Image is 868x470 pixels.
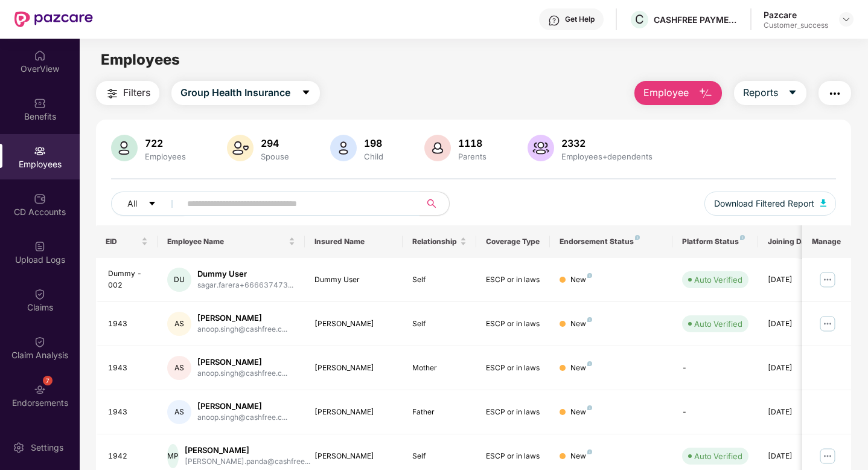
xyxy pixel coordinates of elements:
[27,442,67,454] div: Settings
[362,137,386,149] div: 198
[698,86,713,101] img: svg+xml;base64,PHN2ZyB4bWxucz0iaHR0cDovL3d3dy53My5vcmcvMjAwMC9zdmciIHhtbG5zOnhsaW5rPSJodHRwOi8vd3...
[635,235,640,240] img: svg+xml;base64,PHN2ZyB4bWxucz0iaHR0cDovL3d3dy53My5vcmcvMjAwMC9zdmciIHdpZHRoPSI4IiBoZWlnaHQ9IjgiIH...
[587,273,592,278] img: svg+xml;base64,PHN2ZyB4bWxucz0iaHR0cDovL3d3dy53My5vcmcvMjAwMC9zdmciIHdpZHRoPSI4IiBoZWlnaHQ9IjgiIH...
[802,225,851,258] th: Manage
[96,225,158,258] th: EID
[818,446,837,466] img: manageButton
[142,152,188,161] div: Employees
[768,407,822,418] div: [DATE]
[654,14,738,25] div: CASHFREE PAYMENTS INDIA PVT. LTD.
[123,85,150,100] span: Filters
[101,51,180,68] span: Employees
[185,445,310,456] div: [PERSON_NAME]
[486,451,540,462] div: ESCP or in laws
[694,274,742,286] div: Auto Verified
[486,318,540,330] div: ESCP or in laws
[714,197,814,210] span: Download Filtered Report
[96,81,159,105] button: Filters
[412,318,467,330] div: Self
[694,450,742,462] div: Auto Verified
[548,14,560,27] img: svg+xml;base64,PHN2ZyBpZD0iSGVscC0zMngzMiIgeG1sbnM9Imh0dHA6Ly93d3cudzMub3JnLzIwMDAvc3ZnIiB3aWR0aD...
[197,324,287,335] div: anoop.singh@cashfree.c...
[560,237,663,246] div: Endorsement Status
[412,237,458,246] span: Relationship
[788,88,797,98] span: caret-down
[185,456,310,468] div: [PERSON_NAME].panda@cashfree...
[570,407,592,418] div: New
[412,451,467,462] div: Self
[672,346,758,390] td: -
[764,9,828,21] div: Pazcare
[486,407,540,418] div: ESCP or in laws
[167,268,191,292] div: DU
[180,85,290,100] span: Group Health Insurance
[704,192,836,216] button: Download Filtered Report
[743,85,778,100] span: Reports
[14,11,93,27] img: New Pazcare Logo
[820,199,826,207] img: svg+xml;base64,PHN2ZyB4bWxucz0iaHR0cDovL3d3dy53My5vcmcvMjAwMC9zdmciIHhtbG5zOnhsaW5rPSJodHRwOi8vd3...
[734,81,806,105] button: Reportscaret-down
[167,356,191,380] div: AS
[559,152,655,161] div: Employees+dependents
[412,362,467,374] div: Mother
[559,137,655,149] div: 2332
[758,225,832,258] th: Joining Date
[314,451,394,462] div: [PERSON_NAME]
[768,451,822,462] div: [DATE]
[587,361,592,366] img: svg+xml;base64,PHN2ZyB4bWxucz0iaHR0cDovL3d3dy53My5vcmcvMjAwMC9zdmciIHdpZHRoPSI4IiBoZWlnaHQ9IjgiIH...
[672,390,758,434] td: -
[111,135,138,161] img: svg+xml;base64,PHN2ZyB4bWxucz0iaHR0cDovL3d3dy53My5vcmcvMjAwMC9zdmciIHhtbG5zOnhsaW5rPSJodHRwOi8vd3...
[314,274,394,286] div: Dummy User
[570,274,592,286] div: New
[34,384,46,396] img: svg+xml;base64,PHN2ZyBpZD0iRW5kb3JzZW1lbnRzIiB4bWxucz0iaHR0cDovL3d3dy53My5vcmcvMjAwMC9zdmciIHdpZH...
[34,193,46,205] img: svg+xml;base64,PHN2ZyBpZD0iQ0RfQWNjb3VudHMiIGRhdGEtbmFtZT0iQ0QgQWNjb3VudHMiIHhtbG5zPSJodHRwOi8vd3...
[108,318,148,330] div: 1943
[108,362,148,374] div: 1943
[34,336,46,348] img: svg+xml;base64,PHN2ZyBpZD0iQ2xhaW0iIHhtbG5zPSJodHRwOi8vd3d3LnczLm9yZy8yMDAwL3N2ZyIgd2lkdGg9IjIwIi...
[635,12,644,27] span: C
[34,240,46,253] img: svg+xml;base64,PHN2ZyBpZD0iVXBsb2FkX0xvZ3MiIGRhdGEtbmFtZT0iVXBsb2FkIExvZ3MiIHhtbG5zPSJodHRwOi8vd3...
[587,317,592,322] img: svg+xml;base64,PHN2ZyB4bWxucz0iaHR0cDovL3d3dy53My5vcmcvMjAwMC9zdmciIHdpZHRoPSI4IiBoZWlnaHQ9IjgiIH...
[420,192,450,216] button: search
[682,237,748,246] div: Platform Status
[197,401,287,412] div: [PERSON_NAME]
[197,268,293,280] div: Dummy User
[34,97,46,109] img: svg+xml;base64,PHN2ZyBpZD0iQmVuZWZpdHMiIHhtbG5zPSJodHRwOi8vd3d3LnczLm9yZy8yMDAwL3N2ZyIgd2lkdGg9Ij...
[476,225,550,258] th: Coverage Type
[301,88,311,98] span: caret-down
[740,235,745,240] img: svg+xml;base64,PHN2ZyB4bWxucz0iaHR0cDovL3d3dy53My5vcmcvMjAwMC9zdmciIHdpZHRoPSI4IiBoZWlnaHQ9IjgiIH...
[108,268,148,291] div: Dummy - 002
[43,376,53,385] div: 7
[197,312,287,324] div: [PERSON_NAME]
[403,225,476,258] th: Relationship
[420,199,443,208] span: search
[34,145,46,157] img: svg+xml;base64,PHN2ZyBpZD0iRW1wbG95ZWVzIiB4bWxucz0iaHR0cDovL3d3dy53My5vcmcvMjAwMC9zdmciIHdpZHRoPS...
[330,135,357,161] img: svg+xml;base64,PHN2ZyB4bWxucz0iaHR0cDovL3d3dy53My5vcmcvMjAwMC9zdmciIHhtbG5zOnhsaW5rPSJodHRwOi8vd3...
[111,192,185,216] button: Allcaret-down
[768,362,822,374] div: [DATE]
[570,318,592,330] div: New
[148,199,156,209] span: caret-down
[158,225,305,258] th: Employee Name
[528,135,554,161] img: svg+xml;base64,PHN2ZyB4bWxucz0iaHR0cDovL3d3dy53My5vcmcvMjAwMC9zdmciIHhtbG5zOnhsaW5rPSJodHRwOi8vd3...
[167,400,191,424] div: AS
[828,86,842,101] img: svg+xml;base64,PHN2ZyB4bWxucz0iaHR0cDovL3d3dy53My5vcmcvMjAwMC9zdmciIHdpZHRoPSIyNCIgaGVpZ2h0PSIyNC...
[127,197,137,210] span: All
[456,137,489,149] div: 1118
[171,81,320,105] button: Group Health Insurancecaret-down
[486,274,540,286] div: ESCP or in laws
[314,407,394,418] div: [PERSON_NAME]
[694,318,742,330] div: Auto Verified
[108,451,148,462] div: 1942
[456,152,489,161] div: Parents
[258,152,292,161] div: Spouse
[570,451,592,462] div: New
[305,225,403,258] th: Insured Name
[106,237,139,246] span: EID
[34,50,46,62] img: svg+xml;base64,PHN2ZyBpZD0iSG9tZSIgeG1sbnM9Imh0dHA6Ly93d3cudzMub3JnLzIwMDAvc3ZnIiB3aWR0aD0iMjAiIG...
[587,449,592,454] img: svg+xml;base64,PHN2ZyB4bWxucz0iaHR0cDovL3d3dy53My5vcmcvMjAwMC9zdmciIHdpZHRoPSI4IiBoZWlnaHQ9IjgiIH...
[167,444,179,468] div: MP
[197,356,287,368] div: [PERSON_NAME]
[764,21,828,30] div: Customer_success
[314,318,394,330] div: [PERSON_NAME]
